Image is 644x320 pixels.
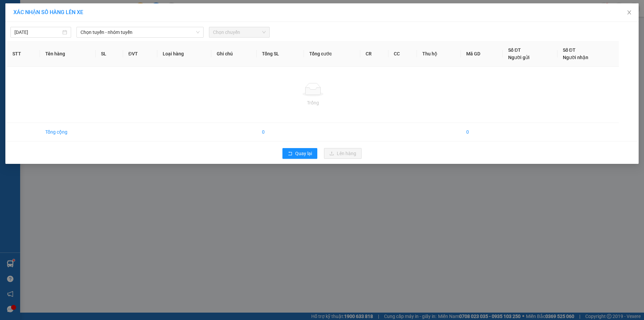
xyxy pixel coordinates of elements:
th: Tổng SL [257,41,304,67]
span: close [627,10,632,15]
th: Thu hộ [417,41,461,67]
span: XÁC NHẬN SỐ HÀNG LÊN XE [13,9,83,15]
span: down [196,30,200,34]
th: CC [388,41,417,67]
td: Tổng cộng [40,123,96,141]
th: Ghi chú [211,41,257,67]
th: Mã GD [461,41,503,67]
span: Số ĐT [508,47,521,53]
div: Trống [12,99,613,106]
button: uploadLên hàng [324,148,362,159]
span: rollback [288,151,292,156]
th: Loại hàng [157,41,211,67]
th: STT [7,41,40,67]
th: Tổng cước [304,41,360,67]
th: ĐVT [123,41,157,67]
span: Chọn tuyến - nhóm tuyến [80,27,200,37]
td: 0 [461,123,503,141]
span: Số ĐT [563,47,576,53]
button: Close [620,3,639,22]
input: 15/09/2025 [14,29,61,36]
span: Người nhận [563,55,588,60]
th: CR [360,41,389,67]
span: Người gửi [508,55,530,60]
span: Quay lại [295,150,312,157]
th: Tên hàng [40,41,96,67]
button: rollbackQuay lại [282,148,317,159]
th: SL [96,41,123,67]
span: Chọn chuyến [213,27,266,37]
td: 0 [257,123,304,141]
